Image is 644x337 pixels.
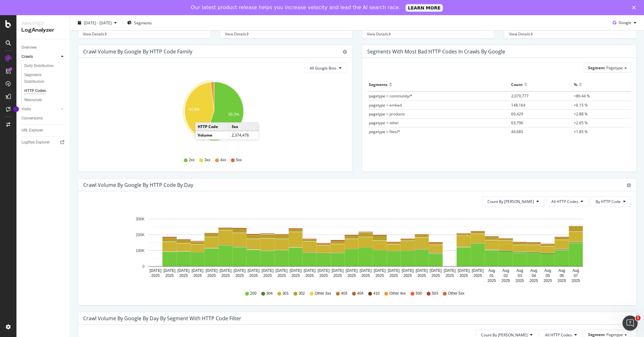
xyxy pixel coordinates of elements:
span: +2.88 % [574,111,588,117]
span: 2xx [189,157,195,163]
text: [DATE] [332,268,344,273]
span: 503 [432,291,438,296]
span: 500 [416,291,422,296]
text: [DATE] [220,268,232,273]
text: [DATE] [430,268,442,273]
text: [DATE] [290,268,302,273]
div: Tooltip anchor [13,106,19,112]
span: Other 3xx [315,291,331,296]
a: Visits [22,106,59,113]
text: 55.2% [228,113,239,117]
span: Google [619,20,631,25]
td: 3xx [229,123,259,131]
a: Segments Distribution [24,72,65,85]
span: All HTTP Codes [551,199,578,204]
td: HTTP Code [195,123,229,131]
div: % [574,79,577,89]
text: 2025 [431,273,440,278]
div: Crawl Volume by google by HTTP Code Family [83,48,192,55]
a: URL Explorer [22,127,65,134]
text: [DATE] [402,268,414,273]
text: 2025 [235,273,244,278]
text: 2025 [572,279,580,283]
text: [DATE] [206,268,218,273]
text: 2025 [319,273,328,278]
text: 0 [142,264,145,269]
a: Overview [22,44,65,51]
span: 5xx [236,157,242,163]
a: HTTP Codes [24,88,65,94]
text: [DATE] [248,268,260,273]
text: 200K [136,233,145,237]
button: By HTTP Code [590,196,631,206]
span: pagetype = products [369,111,405,117]
span: 404 [357,291,363,296]
button: Google [610,18,639,28]
span: Count By Day [487,199,534,204]
text: [DATE] [444,268,456,273]
div: Daily Distribution [24,63,54,69]
text: Aug [502,268,509,273]
text: [DATE] [388,268,400,273]
text: [DATE] [458,268,470,273]
svg: A chart. [83,211,626,285]
a: Crawls [22,53,59,60]
text: [DATE] [318,268,330,273]
text: 01 [490,273,494,278]
text: [DATE] [374,268,386,273]
span: View Details [367,31,388,37]
span: 63,796 [511,120,523,126]
text: 2025 [347,273,356,278]
text: 2025 [375,273,384,278]
span: By HTTP Code [596,199,621,204]
td: 2,374,476 [229,131,259,139]
button: Count By [PERSON_NAME] [482,196,544,206]
a: LEARN MORE [406,4,443,12]
text: 03 [518,273,522,278]
div: Conversions [22,115,43,122]
span: 3xx [204,157,210,163]
text: 2025 [263,273,272,278]
div: LogAnalyzer [22,27,65,34]
div: HTTP Codes [24,88,46,94]
text: 2025 [179,273,188,278]
a: Resources [24,97,65,103]
div: Segments Distribution [24,72,59,85]
text: [DATE] [360,268,372,273]
text: Aug [573,268,579,273]
text: 2025 [207,273,216,278]
text: 2025 [487,279,496,283]
span: 302 [299,291,305,296]
div: gear [343,50,347,54]
span: View Details [83,31,104,37]
svg: A chart. [83,78,345,151]
text: 06 [560,273,564,278]
a: Daily Distribution [24,63,65,69]
text: 42.9% [189,107,200,112]
td: Volume [195,131,229,139]
span: pagetype = embed [369,102,402,108]
text: 2025 [277,273,286,278]
button: [DATE] - [DATE] [75,18,119,28]
span: Segments [134,20,152,25]
span: [DATE] - [DATE] [84,20,112,25]
span: Other 5xx [448,291,464,296]
text: 2025 [460,273,468,278]
text: 05 [546,273,550,278]
text: [DATE] [192,268,204,273]
div: Count [511,79,523,89]
span: +86.44 % [574,93,590,99]
text: [DATE] [150,268,162,273]
span: pagetype = community/* [369,93,412,99]
text: [DATE] [164,268,176,273]
div: Our latest product release helps you increase velocity and lead the AI search race. [191,4,400,11]
span: +1.85 % [574,129,588,134]
text: 2025 [151,273,160,278]
div: Crawls [22,53,33,60]
text: [DATE] [304,268,316,273]
text: 2025 [474,273,482,278]
text: 2025 [418,273,426,278]
span: pagetype = files/* [369,129,400,134]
